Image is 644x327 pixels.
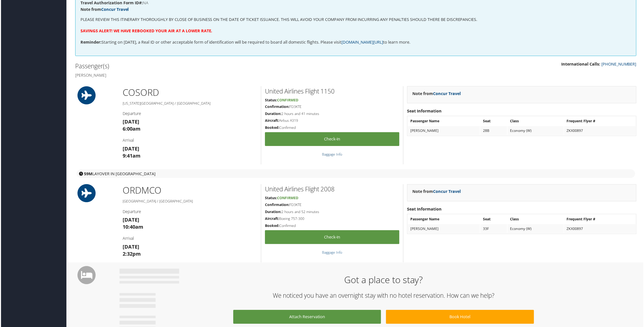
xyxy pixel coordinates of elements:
strong: Booked: [265,126,279,130]
h5: Airbus A319 [265,118,399,124]
a: [DOMAIN_NAME][URL] [341,40,383,45]
h2: United Airlines Flight 1150 [265,87,399,96]
h4: [PERSON_NAME] [74,73,352,78]
strong: Note from [413,189,461,195]
h2: Passenger(s) [74,62,352,71]
strong: [DATE] [122,119,139,126]
strong: Aircraft: [265,118,279,123]
td: ZKX00897 [565,225,636,234]
td: [PERSON_NAME] [408,127,480,136]
a: Baggage Info [322,251,342,255]
strong: Duration: [265,210,281,215]
a: Concur Travel [433,91,461,97]
strong: 2:32pm [122,251,140,258]
td: Economy (W) [508,127,564,136]
strong: Seat Information [407,207,442,213]
strong: 9:41am [122,153,140,160]
h5: [GEOGRAPHIC_DATA] / [GEOGRAPHIC_DATA] [122,199,257,204]
a: Concur Travel [433,189,461,195]
h5: Confirmed [265,224,399,229]
span: Confirmed [277,196,298,201]
h4: Departure [122,111,257,117]
a: Book Hotel [386,311,534,325]
h5: FD3KTE [265,203,399,208]
strong: [DATE] [122,217,139,224]
th: Frequent Flyer # [565,117,636,126]
h4: NA [80,1,632,5]
h4: Departure [122,210,257,215]
strong: 10:40am [122,224,143,231]
h2: United Airlines Flight 2008 [265,186,399,194]
strong: Duration: [265,112,281,116]
h5: 2 hours and 52 minutes [265,210,399,215]
strong: Booked: [265,224,279,229]
h5: Boeing 757-300 [265,217,399,222]
h5: FD3KTE [265,105,399,110]
strong: International Calls: [562,62,601,67]
span: Confirmed [277,98,298,103]
td: ZKX00897 [565,127,636,136]
strong: Aircraft: [265,217,279,222]
strong: [DATE] [122,146,139,153]
strong: 59M [83,171,92,177]
strong: [DATE] [122,244,139,251]
td: [PERSON_NAME] [408,225,480,234]
td: 28B [481,127,507,136]
strong: Note from [80,7,128,12]
strong: Reminder: [80,40,101,45]
strong: Status: [265,98,277,103]
strong: Note from [413,91,461,97]
strong: Confirmation: [265,105,289,109]
a: [PHONE_NUMBER] [602,62,637,67]
strong: Status: [265,196,277,201]
h5: [US_STATE][GEOGRAPHIC_DATA] / [GEOGRAPHIC_DATA] [122,101,257,106]
a: Check-in [265,231,399,245]
th: Class [508,117,564,126]
strong: SAVINGS ALERT! WE HAVE REBOOKED YOUR AIR AT A LOWER RATE. [80,28,212,34]
h1: ORD MCO [122,185,257,197]
td: 33F [481,225,507,234]
p: PLEASE REVIEW THIS ITINERARY THOROUGHLY BY CLOSE OF BUSINESS ON THE DATE OF TICKET ISSUANCE. THIS... [80,16,632,23]
strong: Confirmation: [265,203,289,208]
th: Seat [481,215,507,224]
a: Baggage Info [322,152,342,157]
strong: 6:00am [122,126,140,133]
h4: Arrival [122,138,257,143]
div: layover in [GEOGRAPHIC_DATA] [76,170,636,179]
h5: 2 hours and 41 minutes [265,112,399,117]
th: Class [508,215,564,224]
p: Starting on [DATE], a Real ID or other acceptable form of identification will be required to boar... [80,39,632,46]
a: Check-in [265,133,399,146]
h5: Confirmed [265,126,399,131]
td: Economy (W) [508,225,564,234]
h1: COS ORD [122,86,257,99]
th: Passenger Name [408,117,480,126]
th: Passenger Name [408,215,480,224]
a: Attach Reservation [233,311,381,325]
th: Frequent Flyer # [565,215,636,224]
th: Seat [481,117,507,126]
h4: Arrival [122,236,257,242]
strong: Seat Information [407,109,442,114]
a: Concur Travel [100,7,128,12]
